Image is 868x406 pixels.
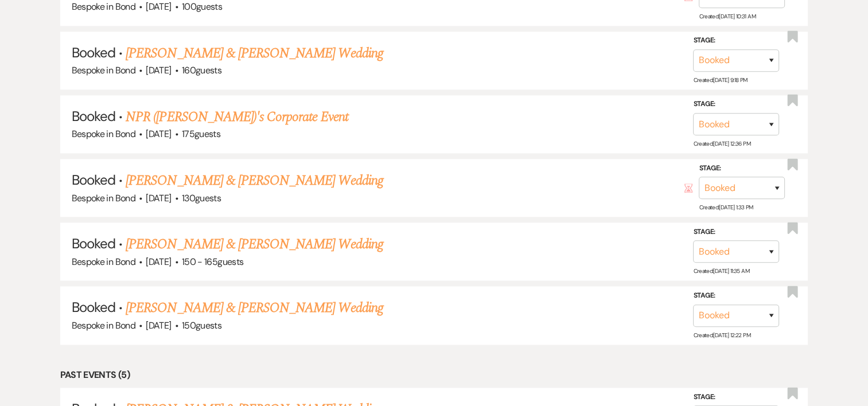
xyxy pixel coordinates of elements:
span: Created: [DATE] 1:33 PM [699,204,753,211]
span: Created: [DATE] 12:36 PM [693,140,750,147]
span: 150 - 165 guests [182,256,243,268]
label: Stage: [693,391,779,404]
span: Bespoke in Bond [72,1,135,13]
label: Stage: [693,290,779,302]
span: [DATE] [146,256,171,268]
span: Bespoke in Bond [72,64,135,76]
span: [DATE] [146,64,171,76]
span: 175 guests [182,128,220,140]
label: Stage: [693,34,779,47]
span: Created: [DATE] 12:22 PM [693,331,750,338]
span: Created: [DATE] 10:31 AM [699,13,755,20]
span: [DATE] [146,1,171,13]
span: Booked [72,107,115,125]
span: 130 guests [182,192,221,204]
label: Stage: [693,226,779,239]
a: [PERSON_NAME] & [PERSON_NAME] Wedding [126,43,383,64]
span: 160 guests [182,64,221,76]
a: [PERSON_NAME] & [PERSON_NAME] Wedding [126,170,383,191]
span: [DATE] [146,319,171,331]
span: Booked [72,298,115,316]
span: Booked [72,171,115,189]
a: [PERSON_NAME] & [PERSON_NAME] Wedding [126,234,383,255]
span: Created: [DATE] 11:35 AM [693,267,749,275]
span: 150 guests [182,319,221,331]
span: Bespoke in Bond [72,256,135,268]
span: Created: [DATE] 9:18 PM [693,76,747,84]
span: Bespoke in Bond [72,128,135,140]
label: Stage: [693,98,779,111]
span: 100 guests [182,1,222,13]
span: [DATE] [146,128,171,140]
span: Booked [72,44,115,61]
li: Past Events (5) [60,368,808,382]
span: Booked [72,235,115,252]
a: NPR ([PERSON_NAME])'s Corporate Event [126,107,348,127]
span: Bespoke in Bond [72,192,135,204]
span: Bespoke in Bond [72,319,135,331]
span: [DATE] [146,192,171,204]
label: Stage: [699,162,785,175]
a: [PERSON_NAME] & [PERSON_NAME] Wedding [126,298,383,318]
